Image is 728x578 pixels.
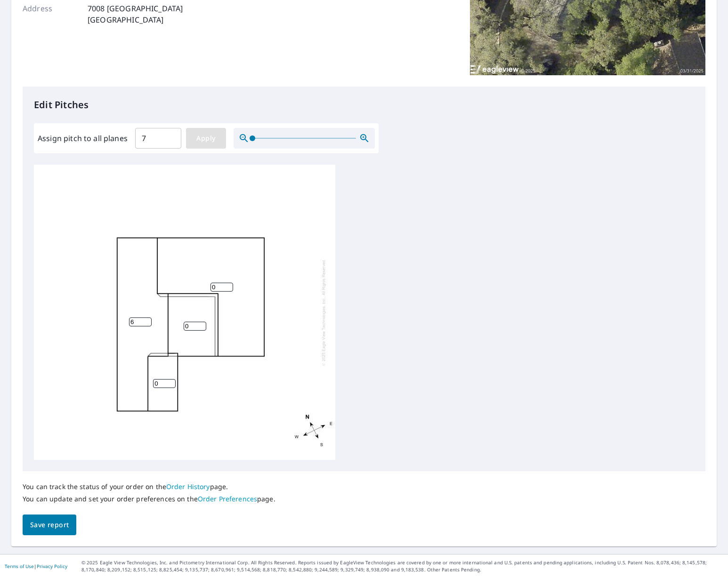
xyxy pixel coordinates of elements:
[34,98,694,112] p: Edit Pitches
[88,3,183,25] p: 7008 [GEOGRAPHIC_DATA] [GEOGRAPHIC_DATA]
[5,563,34,570] a: Terms of Use
[37,563,67,570] a: Privacy Policy
[23,483,275,491] p: You can track the status of your order on the page.
[198,494,257,503] a: Order Preferences
[23,515,76,536] button: Save report
[81,559,723,573] p: © 2025 Eagle View Technologies, Inc. and Pictometry International Corp. All Rights Reserved. Repo...
[30,519,69,531] span: Save report
[23,495,275,503] p: You can update and set your order preferences on the page.
[5,563,67,569] p: |
[38,133,128,144] label: Assign pitch to all planes
[135,125,181,151] input: 00.0
[166,482,210,491] a: Order History
[23,3,79,25] p: Address
[194,133,218,144] span: Apply
[186,128,226,149] button: Apply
